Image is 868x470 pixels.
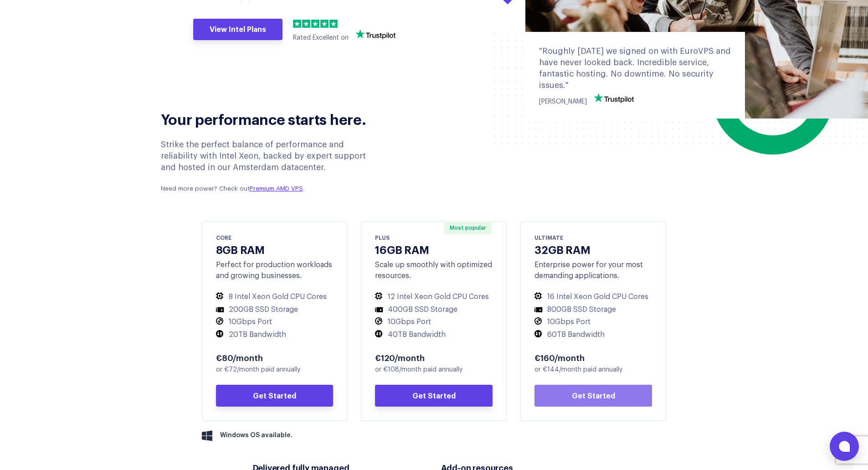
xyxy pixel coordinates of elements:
[250,186,303,191] a: Premium AMD VPS
[375,385,493,407] a: Get Started
[193,19,282,41] a: View Intel Plans
[216,259,334,281] div: Perfect for production workloads and growing businesses.
[534,233,652,242] div: ULTIMATE
[311,20,319,28] img: 3
[375,243,493,256] h3: 16GB RAM
[534,330,652,340] li: 60TB Bandwidth
[161,109,381,128] h2: Your performance starts here.
[161,185,381,193] p: Need more power? Check out .
[293,35,349,41] span: Rated Excellent on
[534,352,652,363] div: €160/month
[375,365,493,375] div: or €108/month paid annually
[375,317,493,327] li: 10Gbps Port
[216,305,334,315] li: 200GB SSD Storage
[534,305,652,315] li: 800GB SSD Storage
[216,292,334,302] li: 8 Intel Xeon Gold CPU Cores
[534,243,652,256] h3: 32GB RAM
[375,259,493,281] div: Scale up smoothly with optimized resources.
[375,330,493,340] li: 40TB Bandwidth
[534,292,652,302] li: 16 Intel Xeon Gold CPU Cores
[375,292,493,302] li: 12 Intel Xeon Gold CPU Cores
[375,305,493,315] li: 400GB SSD Storage
[375,352,493,363] div: €120/month
[216,317,334,327] li: 10Gbps Port
[534,365,652,375] div: or €144/month paid annually
[539,98,587,105] span: [PERSON_NAME]
[216,233,334,242] div: CORE
[444,222,492,234] span: Most popular
[216,330,334,340] li: 20TB Bandwidth
[216,365,334,375] div: or €72/month paid annually
[534,385,652,407] a: Get Started
[830,432,859,461] button: Open chat window
[375,233,493,242] div: PLUS
[534,259,652,281] div: Enterprise power for your most demanding applications.
[161,139,381,194] div: Strike the perfect balance of performance and reliability with Intel Xeon, backed by expert suppo...
[329,20,338,28] img: 5
[216,243,334,256] h3: 8GB RAM
[302,20,310,28] img: 2
[534,317,652,327] li: 10Gbps Port
[220,431,293,440] span: Windows OS available.
[320,20,329,28] img: 4
[293,20,301,28] img: 1
[539,46,731,92] div: "Roughly [DATE] we signed on with EuroVPS and have never looked back. Incredible service, fantast...
[216,385,334,407] a: Get Started
[216,352,334,363] div: €80/month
